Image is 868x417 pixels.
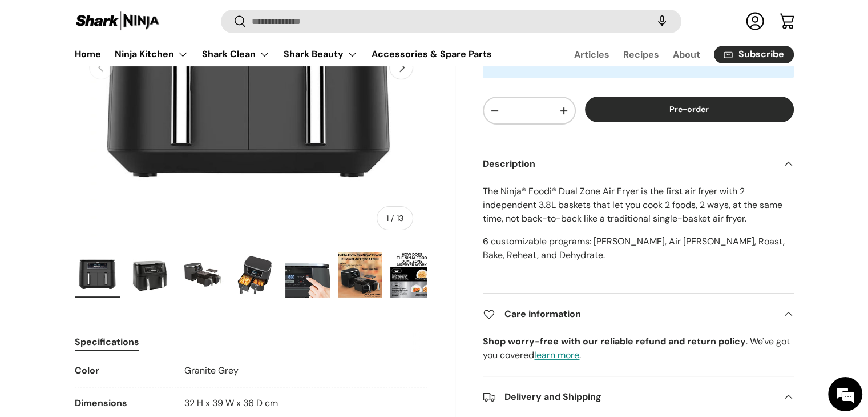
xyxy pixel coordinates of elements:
[184,364,239,376] span: Granite Grey
[180,252,225,298] img: Ninja Dual Zone Air Fryer (AF300)
[483,335,793,362] p: . We've got you covered .
[108,43,195,66] summary: Ninja Kitchen
[483,390,775,404] h2: Delivery and Shipping
[338,252,382,298] img: Ninja Dual Zone Air Fryer (AF300)
[673,43,700,66] a: About
[547,43,794,66] nav: Secondary
[75,10,160,33] img: Shark Ninja Philippines
[738,50,784,59] span: Subscribe
[644,9,680,34] speech-search-button: Search by voice
[233,252,277,298] img: Ninja Dual Zone Air Fryer (AF300)
[391,213,394,223] span: /
[483,143,793,185] summary: Description
[397,213,403,223] span: 13
[75,364,166,378] div: Color
[75,252,120,298] img: Ninja Dual Zone Air Fryer (AF300)
[277,43,365,66] summary: Shark Beauty
[75,43,101,65] a: Home
[483,294,793,335] summary: Care information
[184,397,278,409] span: 32 H x 39 W x 36 D cm
[386,213,389,223] span: 1
[75,396,166,410] div: Dimensions
[390,252,435,298] img: Ninja Dual Zone Air Fryer (AF300)
[534,349,579,361] a: learn more
[195,43,277,66] summary: Shark Clean
[483,157,775,171] h2: Description
[285,252,330,298] img: Ninja Dual Zone Air Fryer (AF300)
[623,43,659,66] a: Recipes
[585,97,794,122] button: Pre-order
[483,235,793,262] p: 6 customizable programs: [PERSON_NAME], Air [PERSON_NAME], Roast, Bake, Reheat, and Dehydrate.
[483,335,746,347] strong: Shop worry-free with our reliable refund and return policy
[483,185,793,226] p: The Ninja® Foodi® Dual Zone Air Fryer is the first air fryer with 2 independent 3.8L baskets that...
[714,46,794,63] a: Subscribe
[75,329,139,355] button: Specifications
[372,43,492,65] a: Accessories & Spare Parts
[574,43,609,66] a: Articles
[128,252,172,298] img: Ninja Dual Zone Air Fryer (AF300)
[75,43,492,66] nav: Primary
[483,307,775,321] h2: Care information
